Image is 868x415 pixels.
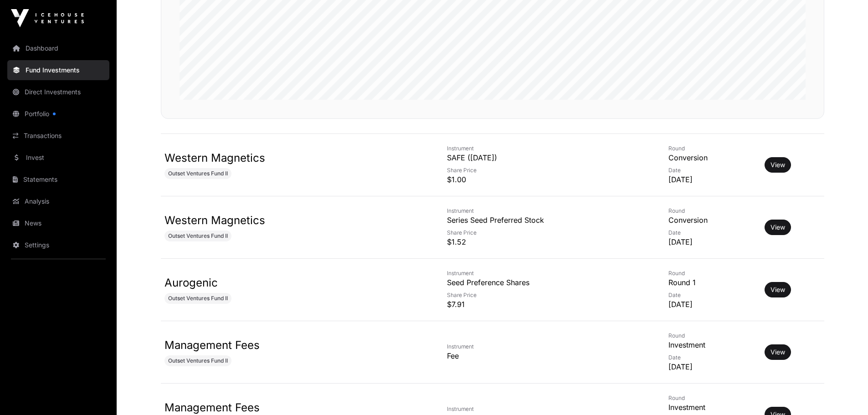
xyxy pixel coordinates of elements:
a: Western Magnetics [164,214,265,227]
p: Date [668,354,753,361]
p: [DATE] [668,361,753,372]
p: Date [668,292,753,299]
a: Aurogenic [164,276,218,289]
iframe: Chat Widget [822,371,868,415]
span: Outset Ventures Fund II [168,295,228,302]
p: Conversion [668,215,753,225]
a: Settings [7,235,109,255]
p: Share Price [447,229,647,236]
p: Instrument [447,207,647,215]
p: Round [668,395,753,402]
p: Fee [447,350,647,361]
img: Icehouse Ventures Logo [11,9,84,27]
p: Series Seed Preferred Stock [447,215,647,225]
p: [DATE] [668,299,753,310]
p: $1.52 [447,236,647,247]
a: View [770,160,785,169]
a: Direct Investments [7,82,109,102]
a: View [770,285,785,294]
p: Round [668,145,753,152]
p: Round [668,270,753,277]
p: Investment [668,339,753,350]
a: Fund Investments [7,60,109,80]
a: Western Magnetics [164,151,265,164]
button: View [765,157,791,173]
p: Date [668,167,753,174]
p: Seed Preference Shares [447,277,647,288]
a: News [7,213,109,233]
p: Management Fees [164,338,411,353]
p: Conversion [668,152,753,163]
p: Instrument [447,145,647,152]
span: Outset Ventures Fund II [168,232,228,240]
p: $1.00 [447,174,647,185]
span: Outset Ventures Fund II [168,170,228,177]
a: Dashboard [7,38,109,58]
a: Statements [7,169,109,190]
a: Portfolio [7,104,109,124]
p: Round 1 [668,277,753,288]
p: Round [668,207,753,215]
p: Date [668,229,753,236]
p: [DATE] [668,174,753,185]
a: Invest [7,148,109,168]
p: Instrument [447,270,647,277]
p: SAFE ([DATE]) [447,152,647,163]
p: Instrument [447,405,647,413]
a: View [770,223,785,232]
p: $7.91 [447,299,647,310]
p: Share Price [447,167,647,174]
a: Transactions [7,126,109,146]
button: View [765,220,791,235]
span: Outset Ventures Fund II [168,357,228,364]
button: View [765,282,791,297]
button: View [765,344,791,360]
p: Share Price [447,292,647,299]
p: Instrument [447,343,647,350]
p: Management Fees [164,400,411,415]
a: View [770,348,785,357]
a: Analysis [7,191,109,211]
p: Investment [668,402,753,413]
p: Round [668,332,753,339]
p: [DATE] [668,236,753,247]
